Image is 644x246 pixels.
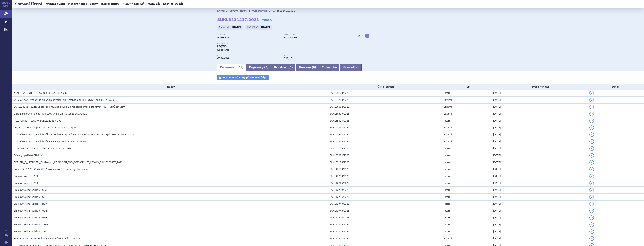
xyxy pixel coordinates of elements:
span: Interní [444,92,451,94]
span: Interní [444,168,451,171]
span: 4_HODNOTÍCÍ_ZPRÁVA_LEQVIO_SUKLS231417_2021 [14,147,73,150]
span: Interní [444,147,451,150]
td: [DATE] [491,145,588,152]
td: [DATE] [491,221,588,228]
a: Písemnosti SŘ [121,1,145,7]
a: Sloučení (0) [296,64,319,71]
h3: Tagy [358,34,364,38]
a: Stáhnout všechny písemnosti (zip) [217,75,269,80]
td: [DATE] [491,207,588,214]
td: SUKL62084/2023 [328,152,442,159]
span: Interní [444,230,451,233]
td: SUKL42706/2023 [328,180,442,187]
a: Referenční skupiny [67,1,99,7]
strong: [DATE] [261,26,270,28]
td: [DATE] [491,187,588,194]
span: Interní [444,209,451,212]
td: SUKL42713/2023 [328,214,442,221]
span: Interní [444,175,451,177]
a: Newsletter [340,64,362,71]
span: Kopie - SUKLS231417/2021: Smlouvy uveřejněné v registru smluv [14,168,88,171]
button: detail [589,209,594,213]
span: 2 [265,66,267,69]
span: LEQVIO [217,45,227,48]
span: Smlouvy o limitaci rizik - ČPZP [14,189,48,191]
strong: inklisiran [284,57,293,60]
span: Smlouvy o limitaci rizik - VOZP [14,209,48,212]
a: Běžící lhůty [100,1,120,7]
strong: INKLISIRAN [217,57,229,60]
span: Externí [444,99,452,101]
td: [DATE] [491,194,588,201]
button: detail [589,132,594,137]
span: Interní [444,196,451,198]
th: Číslo jednací [328,84,442,90]
p: RS: [284,54,346,57]
a: Písemnosti (91) [217,64,246,71]
span: 0 [313,66,315,69]
button: detail [589,105,594,109]
button: detail [589,195,594,199]
span: Externí [444,140,452,143]
span: Smlouvy o limitaci rizik - OZP [14,196,47,198]
span: Interní [444,161,451,164]
a: + [365,34,369,38]
p: ATC: [217,54,280,57]
a: Moje SŘ [146,1,161,7]
span: Zahájeno: [219,26,231,29]
td: [DATE] [491,138,588,145]
td: SUKL67233/2023 [328,97,442,104]
span: SDĚLENÍ_O_UKONČENÍ_ZJIŠŤOVÁNÍ_PODKLADŮ_PRO_ROZHODNUTÍ_LEQVIO_SUKLS231417_2021 [14,161,123,164]
button: detail [589,236,594,241]
td: SUKL63356/2023 [328,138,442,145]
span: 9 [290,66,292,69]
span: Smlouvy o limitaci rizik - ZPMV [14,223,49,226]
th: Typ [442,84,491,90]
th: Název [12,84,328,90]
span: OL_262_2023_Vzdání se práva na odvolání proti rozhodnutí_LP LEQVIO - sukls231417/2021 [14,99,117,101]
span: SUKLS231417/2021: Vzdání se práva na odvolání proti rozhodnutí o stanovení MC + VaPÚ LP Leqvio [14,106,127,108]
span: Smlouvy o limitaci rizik - RBP [14,203,47,205]
li: SUKLS231417/2021 [272,8,300,14]
button: detail [589,139,594,144]
td: [DATE] [491,235,588,242]
td: SUKL42743/2023 [328,201,442,207]
span: Vzdání se práva na odvolání LEQVIO, sp. zn. SUKLS231417/2021 [14,113,87,115]
button: detail [589,160,594,165]
a: Vyhledávání [45,1,66,7]
td: SUKL62130/2023 [328,145,442,152]
span: Interní [444,203,451,205]
span: Smlouvy o ceně - SZP [14,175,38,177]
td: SUKL66082/2023 [328,104,442,110]
th: Zveřejněno [491,84,588,90]
strong: [DATE] [232,26,241,28]
td: SUKL42710/2023 [328,173,442,180]
td: SUKL42715/2023 [328,194,442,201]
td: [DATE] [491,173,588,180]
td: [DATE] [491,124,588,131]
td: SUKL65524/2023 [328,117,442,124]
a: Domů [217,10,225,12]
td: SUKL42693/2023 [328,166,442,173]
button: detail [589,91,594,95]
span: Interní [444,216,451,219]
span: Stáhnout všechny písemnosti (zip) [223,76,267,79]
a: Statistiky SŘ [162,1,184,7]
td: SUKL62135/2023 [328,159,442,166]
button: detail [589,222,594,227]
button: detail [589,181,594,185]
span: (2 balení) [217,49,229,51]
span: Ukončeno: [247,26,260,29]
span: LEQVIO - Vzdání se práva na vyjádření sukls231417/2021 [14,126,79,129]
th: Detail [588,84,644,90]
span: Interní [444,223,451,226]
p: Stav řízení: [284,34,346,36]
td: [DATE] [491,131,588,138]
abbr: (?) [546,86,549,88]
strong: SUKLS231417/2021 [217,17,259,22]
span: Externí [444,106,452,108]
button: detail [589,119,594,123]
button: detail [589,215,594,220]
span: Externí [444,113,452,115]
button: detail [589,188,594,192]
